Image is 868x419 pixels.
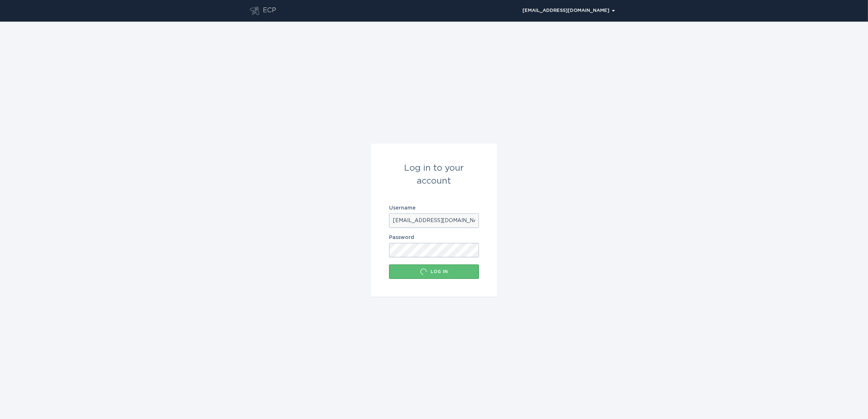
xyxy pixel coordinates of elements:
label: Username [389,206,479,211]
div: Log in [393,268,475,275]
div: Popover menu [519,5,618,16]
button: Log in [389,264,479,279]
label: Password [389,235,479,240]
div: ECP [263,6,276,15]
div: Log in to your account [389,162,479,188]
button: Go to dashboard [250,6,259,15]
div: Loading [420,268,427,275]
button: Open user account details [519,5,618,16]
div: [EMAIL_ADDRESS][DOMAIN_NAME] [522,9,615,13]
